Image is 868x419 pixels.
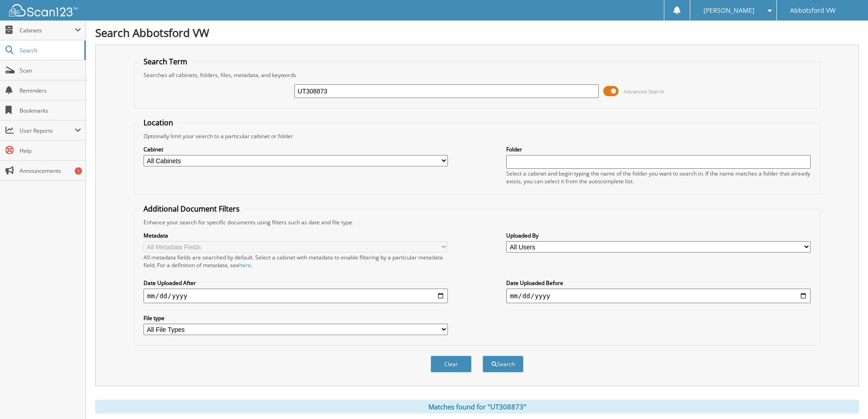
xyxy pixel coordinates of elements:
[506,145,811,153] label: Folder
[144,253,448,269] div: All metadata fields are searched by default. Select a cabinet with metadata to enable filtering b...
[75,167,82,175] div: 1
[20,167,81,175] span: Announcements
[483,356,524,372] button: Search
[139,204,244,214] legend: Additional Document Filters
[506,279,811,287] label: Date Uploaded Before
[20,147,81,155] span: Help
[239,261,251,269] a: here
[506,232,811,239] label: Uploaded By
[139,118,178,128] legend: Location
[9,4,77,16] img: scan123-logo-white.svg
[95,25,859,40] h1: Search Abbotsford VW
[139,71,815,79] div: Searches all cabinets, folders, files, metadata, and keywords
[144,289,448,303] input: start
[144,279,448,287] label: Date Uploaded After
[20,107,81,114] span: Bookmarks
[431,356,472,372] button: Clear
[139,218,815,226] div: Enhance your search for specific documents using filters such as date and file type.
[506,170,811,185] div: Select a cabinet and begin typing the name of the folder you want to search in. If the name match...
[704,8,755,13] span: [PERSON_NAME]
[144,314,448,322] label: File type
[790,8,836,13] span: Abbotsford VW
[144,145,448,153] label: Cabinet
[20,127,75,134] span: User Reports
[20,87,81,94] span: Reminders
[144,232,448,239] label: Metadata
[139,57,192,67] legend: Search Term
[20,67,81,74] span: Scan
[20,26,75,34] span: Cabinets
[20,47,80,54] span: Search
[624,88,664,95] span: Advanced Search
[139,132,815,140] div: Optionally limit your search to a particular cabinet or folder
[95,400,859,414] div: Matches found for "UT308873"
[506,289,811,303] input: end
